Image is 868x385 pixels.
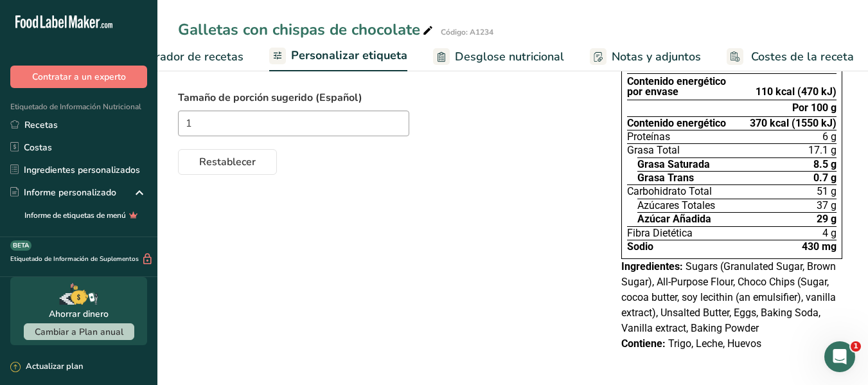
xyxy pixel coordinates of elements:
img: Profile image for Rana [37,7,57,28]
div: Gracias!en el caso de que requiera que la etiqueta me de informacion nutrimental por 1 porcion, p... [46,100,247,178]
button: Enviar un mensaje… [220,282,241,302]
span: Fibra Dietética [627,228,693,238]
div: Ahorrar dinero [49,307,109,321]
span: 1 [851,341,861,352]
span: Carbohidrato Total [627,186,712,197]
span: 17.1 g [808,145,837,156]
span: Azúcares Totales [637,201,715,211]
span: Azúcar Añadida [637,214,711,224]
div: Disculpa, habra alguna opción para habilitar que al momento de darme la etiqueta de la tabla nutr... [57,187,236,288]
iframe: Intercom live chat [824,341,855,372]
span: Notas y adjuntos [612,48,701,66]
div: Sí, entonces tienes que poner número de porciones: 1 y número de paquetes: 40. [21,31,200,69]
div: Galletas con chispas de chocolate [178,18,436,41]
a: Desglose nutricional [433,42,564,71]
textarea: Escribe un mensaje... [11,260,246,282]
button: Cambiar a Plan anual [24,323,134,340]
div: BETA [10,240,31,251]
a: Elaborador de recetas [100,42,244,71]
div: 110 kcal (470 kJ) [756,87,837,97]
span: 37 g [817,201,837,211]
div: Rana dice… [10,23,247,100]
button: go back [8,5,33,30]
button: Selector de gif [40,287,51,297]
span: 6 g [822,132,837,142]
span: Contenido energético [627,118,726,129]
div: [PERSON_NAME] • Hace 1h [21,79,127,87]
button: Restablecer [178,149,277,175]
span: Personalizar etiqueta [291,47,407,64]
span: 29 g [817,214,837,224]
button: Contratar a un experto [10,66,147,88]
p: Activo [62,16,88,29]
span: 430 mg [802,242,837,252]
span: 4 g [822,228,837,238]
span: Grasa Total [627,145,680,156]
div: Actualizar plan [10,361,83,373]
div: Informe personalizado [10,186,116,199]
span: Ingredientes: [621,260,683,273]
div: Gracias! en el caso de que requiera que la etiqueta me de informacion nutrimental por 1 porcion, ... [57,107,236,170]
button: Adjuntar un archivo [61,287,71,297]
span: Cambiar a Plan anual [35,326,123,338]
div: Disculpa, habra alguna opción para habilitar que al momento de darme la etiqueta de la tabla nutr... [46,179,247,296]
div: Contenido energético por envase [627,76,726,98]
span: 8.5 g [813,159,837,170]
div: INNOVA dice… [10,179,247,311]
div: INNOVA dice… [10,100,247,179]
span: Desglose nutricional [455,48,564,66]
span: Contiene: [621,337,666,350]
span: Elaborador de recetas [125,48,244,66]
div: Por 100 g [792,103,837,113]
a: Personalizar etiqueta [269,41,407,72]
span: Costes de la receta [751,48,854,66]
div: Sí, entonces tienes que poner número de porciones: 1 y número de paquetes: 40.[PERSON_NAME] • Hac... [10,23,211,76]
span: 51 g [817,186,837,197]
span: Grasa Saturada [637,159,710,170]
label: Tamaño de porción sugerido (Español) [178,90,596,105]
button: Selector de emoji [20,287,30,297]
a: Notas y adjuntos [590,42,701,71]
span: Trigo, Leche, Huevos [668,337,761,350]
span: Proteínas [627,132,670,142]
div: Código: A1234 [441,26,493,38]
span: Sodio [627,242,653,252]
h1: [PERSON_NAME] [62,6,146,16]
a: Costes de la receta [727,42,854,71]
span: Grasa Trans [637,173,694,183]
button: Inicio [224,5,249,30]
span: Sugars (Granulated Sugar, Brown Sugar), All-Purpose Flour, Choco Chips (Sugar, cocoa butter, soy ... [621,260,836,334]
span: Restablecer [199,154,256,170]
span: 370 kcal (1550 kJ) [750,118,837,129]
span: 0.7 g [813,173,837,183]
